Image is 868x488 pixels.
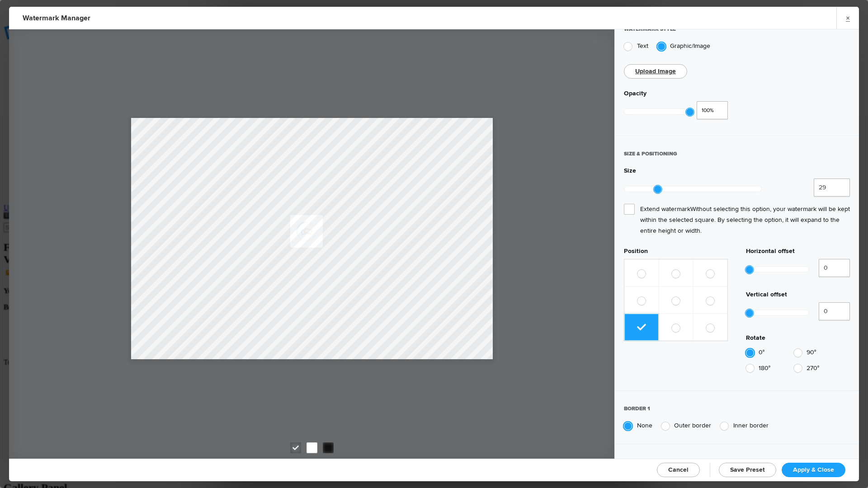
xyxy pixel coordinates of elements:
[670,42,710,50] span: Graphic/Image
[782,463,845,477] a: Apply & Close
[793,466,834,474] span: Apply & Close
[746,247,795,259] span: Horizontal offset
[759,348,764,356] span: 0°
[730,466,765,474] span: Save Preset
[637,422,652,429] span: None
[23,7,557,29] h2: Watermark Manager
[635,67,676,75] a: Upload Image
[624,26,676,41] span: Watermark style
[733,422,769,429] span: Inner border
[637,42,648,50] span: Text
[624,167,636,178] span: Size
[624,64,687,79] sp-upload-button: Upload Image
[624,247,648,259] span: Position
[624,89,646,101] span: Opacity
[624,150,677,165] span: SIZE & POSITIONING
[668,466,689,474] span: Cancel
[624,204,850,236] span: Extend watermark
[7,5,285,16] p: Hello Team! This is Traveling done right!
[807,348,816,356] span: 90°
[702,106,717,115] span: 100%
[624,405,650,420] span: Border 1
[657,463,700,477] a: Cancel
[759,364,770,372] span: 180°
[836,7,859,29] a: ×
[746,291,787,302] span: Vertical offset
[674,422,711,429] span: Outer border
[640,205,850,235] span: Without selecting this option, your watermark will be kept within the selected square. By selecti...
[746,334,765,346] span: Rotate
[807,364,819,372] span: 270°
[719,463,776,477] a: Save Preset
